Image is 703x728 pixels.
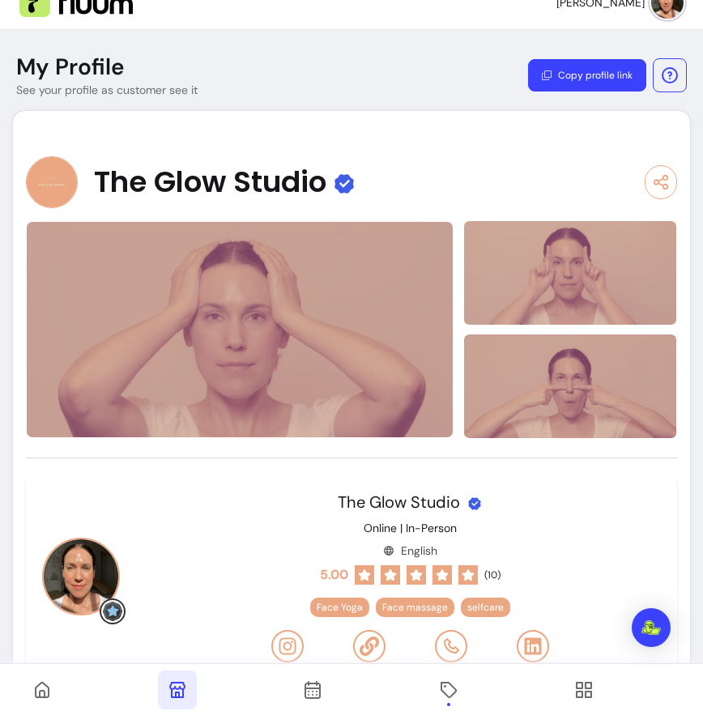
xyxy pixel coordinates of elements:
div: Open Intercom Messenger [632,608,671,647]
p: My Profile [16,53,125,82]
span: Face massage [382,601,448,614]
img: Provider image [26,156,78,208]
img: image-2 [463,333,677,441]
span: ( 10 ) [484,568,501,581]
p: Online | In-Person [364,520,457,536]
span: The Glow Studio [94,166,326,198]
span: selfcare [467,601,504,614]
img: Provider image [42,538,120,615]
img: Grow [103,602,122,621]
span: The Glow Studio [338,492,460,513]
p: See your profile as customer see it [16,82,198,98]
img: image-0 [26,221,454,438]
span: Face Yoga [317,601,363,614]
span: 5.00 [320,565,348,585]
div: English [383,543,437,559]
img: image-1 [463,219,677,327]
button: Copy profile link [528,59,646,92]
